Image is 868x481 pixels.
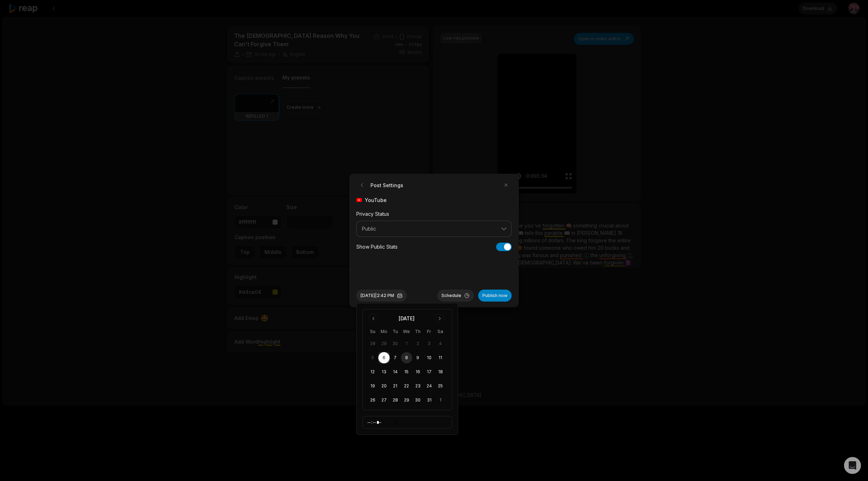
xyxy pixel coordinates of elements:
button: Public [356,221,512,237]
label: Privacy Status [356,211,389,217]
button: 31 [423,394,435,406]
button: 14 [390,366,401,378]
button: 27 [378,394,390,406]
button: 11 [435,352,446,363]
div: [DATE] [399,315,415,322]
button: 28 [390,394,401,406]
button: 10 [423,352,435,363]
button: 24 [423,380,435,392]
button: 20 [378,380,390,392]
button: 1 [435,394,446,406]
button: 8 [401,352,412,363]
button: [DATE]|2:42 PM [356,290,407,302]
button: 29 [401,394,412,406]
th: Saturday [435,328,446,335]
h2: Post Settings [356,179,403,191]
button: 7 [390,352,401,363]
th: Friday [423,328,435,335]
button: Publish now [478,290,512,302]
button: 23 [412,380,423,392]
button: 25 [435,380,446,392]
button: 19 [367,380,378,392]
th: Wednesday [401,328,412,335]
div: Show Public Stats [356,243,398,250]
button: 21 [390,380,401,392]
button: 18 [435,366,446,378]
button: 9 [412,352,423,363]
button: Go to next month [435,314,445,323]
button: 30 [412,394,423,406]
button: 12 [367,366,378,378]
th: Tuesday [390,328,401,335]
button: 17 [423,366,435,378]
th: Thursday [412,328,423,335]
button: 26 [367,394,378,406]
th: Sunday [367,328,378,335]
button: Go to previous month [368,314,378,323]
button: 16 [412,366,423,378]
th: Monday [378,328,390,335]
button: Schedule [437,290,474,302]
button: 22 [401,380,412,392]
span: Public [362,226,496,232]
span: YouTube [365,196,387,204]
button: 15 [401,366,412,378]
button: 13 [378,366,390,378]
button: 6 [378,352,390,363]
